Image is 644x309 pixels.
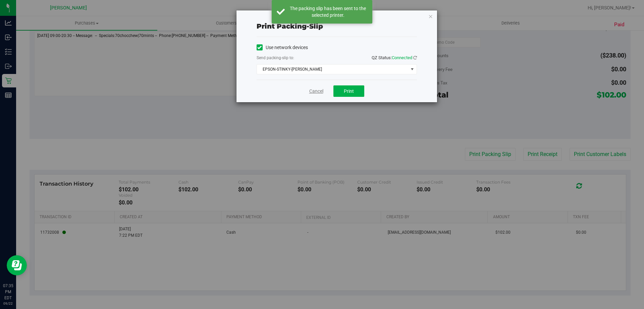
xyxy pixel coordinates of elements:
[288,5,367,18] div: The packing slip has been sent to the selected printer.
[392,55,412,60] span: Connected
[408,65,416,74] span: select
[257,65,408,74] span: EPSON-STINKY-[PERSON_NAME]
[257,55,294,61] label: Send packing-slip to:
[372,55,417,60] span: QZ Status:
[309,88,323,95] a: Cancel
[7,255,27,275] iframe: Resource center
[257,22,323,30] span: Print packing-slip
[257,44,308,51] label: Use network devices
[344,88,354,94] span: Print
[333,85,364,97] button: Print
